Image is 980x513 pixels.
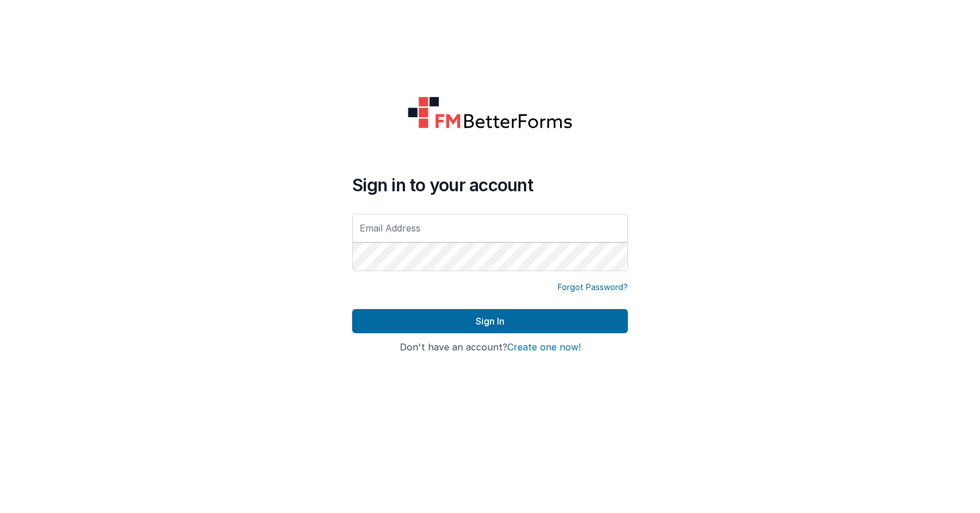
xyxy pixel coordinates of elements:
button: Create one now! [507,342,581,353]
button: Sign In [352,309,628,333]
input: Email Address [352,214,628,242]
h4: Sign in to your account [352,175,628,195]
h4: Don't have an account? [352,342,628,353]
a: Forgot Password? [558,281,628,293]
